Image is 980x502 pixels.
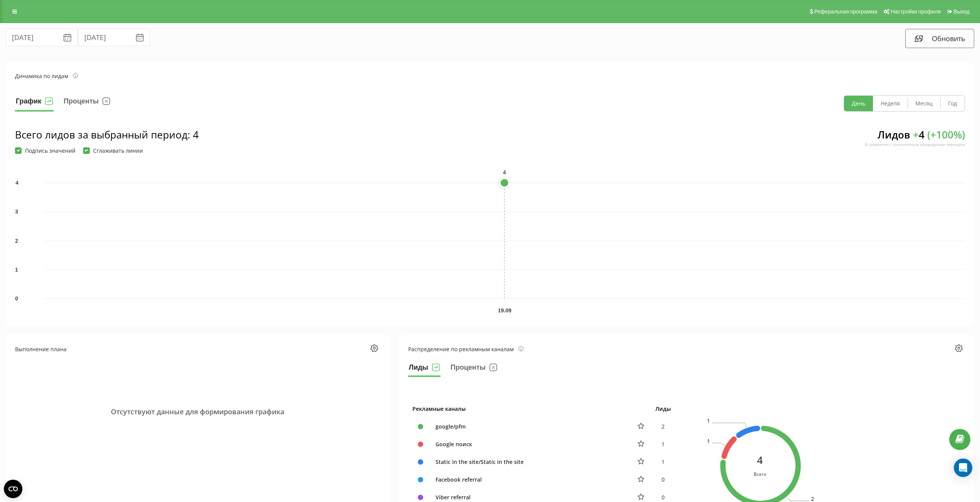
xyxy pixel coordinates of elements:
[63,95,111,112] button: Проценты
[408,345,524,353] div: Распределение по рекламным каналам
[408,400,651,418] th: Рекламные каналы
[498,307,511,314] text: 19.09
[15,72,78,80] div: Динамика по лидам
[15,128,199,142] div: Всего лидов за выбранный период : 4
[927,128,965,142] span: ( + 100 %)
[432,422,627,430] div: google/pfm
[432,458,627,466] div: Static in the site/Static in the site
[15,147,75,154] label: Подпись значений
[83,147,143,154] label: Сглаживать линии
[651,418,675,435] td: 2
[651,400,675,418] th: Лиды
[844,96,873,111] button: День
[873,96,908,111] button: Неделя
[15,180,18,186] text: 4
[15,208,18,215] text: 3
[432,440,627,448] div: Google поиск
[651,435,675,453] td: 1
[754,453,766,467] div: 4
[865,128,965,154] div: Лидов 4
[15,267,18,273] text: 1
[913,128,919,142] span: +
[15,95,54,112] button: График
[408,362,441,377] button: Лиды
[15,238,18,244] text: 2
[707,437,710,444] text: 1
[15,362,380,462] div: Отсутствуют данные для формирования графика
[754,470,766,478] div: Всего
[814,8,877,15] span: Реферальная программа
[432,475,627,484] div: Facebook referral
[953,8,970,15] span: Выход
[651,471,675,489] td: 0
[908,96,940,111] button: Месяц
[905,29,974,48] button: Обновить
[891,8,941,15] span: Настройки профиля
[432,493,627,501] div: Viber referral
[707,417,710,424] text: 1
[865,142,965,147] div: В сравнении с аналогичным предыдущим периодом
[651,453,675,471] td: 1
[954,459,972,477] div: Open Intercom Messenger
[450,362,498,377] button: Проценты
[15,295,18,302] text: 0
[940,96,965,111] button: Год
[503,168,506,176] text: 4
[4,480,22,498] button: Open CMP widget
[15,345,67,353] div: Выполнение плана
